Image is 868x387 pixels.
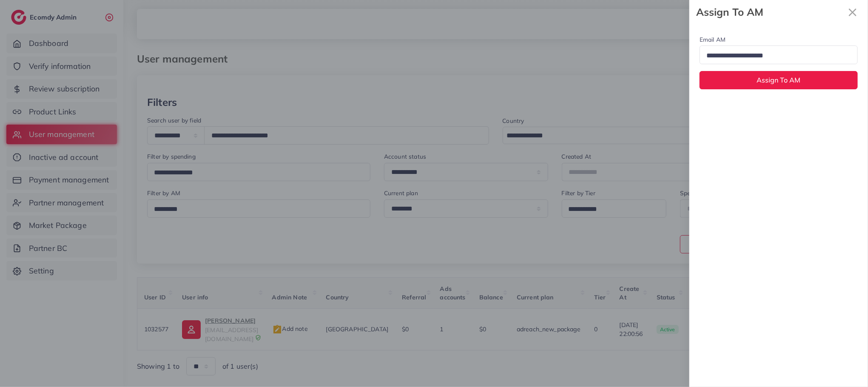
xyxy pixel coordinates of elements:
[696,5,844,20] strong: Assign To AM
[757,76,801,84] span: Assign To AM
[844,3,861,21] button: Close
[703,49,847,63] input: Search for option
[700,35,726,44] label: Email AM
[700,71,858,89] button: Assign To AM
[844,4,861,21] svg: x
[700,46,858,64] div: Search for option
